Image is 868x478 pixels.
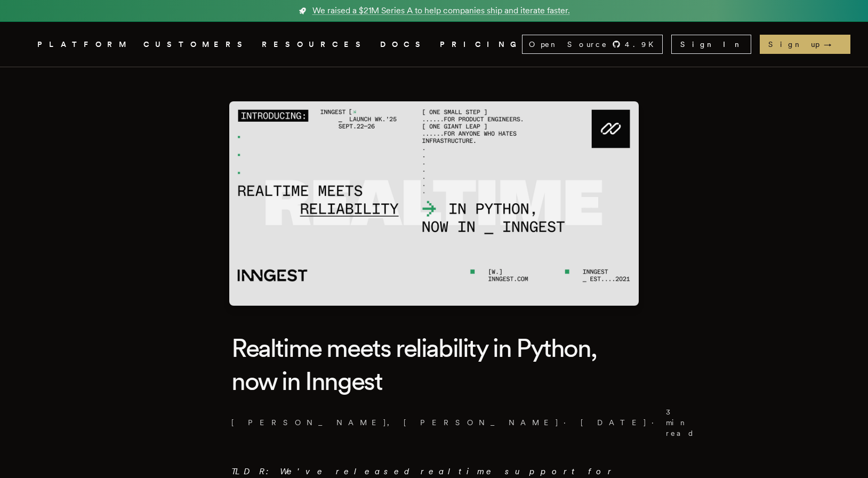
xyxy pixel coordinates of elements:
button: PLATFORM [37,38,131,51]
h1: Realtime meets reliability in Python, now in Inngest [231,331,637,398]
span: 4.9 K [625,39,660,50]
a: DOCS [380,38,427,51]
p: [PERSON_NAME] , · · [231,407,637,439]
button: RESOURCES [262,38,367,51]
span: Open Source [529,39,608,50]
a: CUSTOMERS [143,38,249,51]
a: Sign In [671,35,751,54]
span: [DATE] [578,417,647,428]
a: [PERSON_NAME] [404,417,559,428]
span: 3 min read [666,407,695,439]
a: PRICING [440,38,522,51]
img: Featured image for Realtime meets reliability in Python, now in Inngest blog post [229,101,639,306]
span: We raised a $21M Series A to help companies ship and iterate faster. [312,4,570,17]
a: Sign up [760,35,850,54]
span: → [824,39,842,50]
nav: Global [7,22,861,67]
